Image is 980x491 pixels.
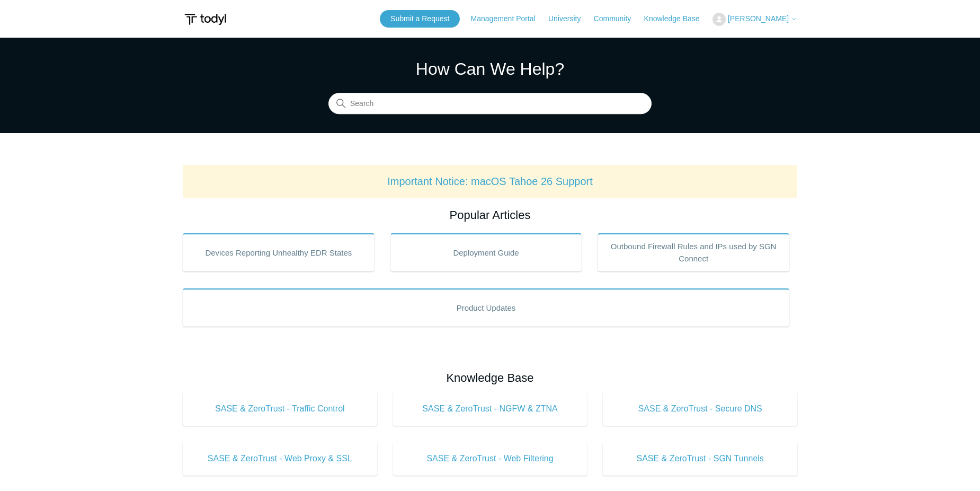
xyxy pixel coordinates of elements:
a: SASE & ZeroTrust - Web Proxy & SSL [183,442,377,476]
a: Community [594,13,642,24]
a: SASE & ZeroTrust - Traffic Control [183,392,377,426]
span: SASE & ZeroTrust - Web Proxy & SSL [199,452,361,465]
span: [PERSON_NAME] [728,14,789,23]
a: SASE & ZeroTrust - SGN Tunnels [603,442,797,476]
a: Outbound Firewall Rules and IPs used by SGN Connect [598,233,789,271]
span: SASE & ZeroTrust - Web Filtering [409,452,572,465]
span: SASE & ZeroTrust - SGN Tunnels [619,452,781,465]
img: Todyl Support Center Help Center home page [183,10,228,29]
a: Submit a Request [380,10,460,28]
h1: How Can We Help? [328,56,652,82]
a: Devices Reporting Unhealthy EDR States [183,233,375,271]
a: SASE & ZeroTrust - NGFW & ZTNA [393,392,587,426]
a: SASE & ZeroTrust - Web Filtering [393,442,587,476]
a: Important Notice: macOS Tahoe 26 Support [387,176,593,187]
a: University [548,13,591,24]
input: Search [328,93,652,115]
button: [PERSON_NAME] [712,13,797,26]
h2: Popular Articles [183,206,797,224]
a: Management Portal [471,13,546,24]
span: SASE & ZeroTrust - Secure DNS [619,402,781,415]
a: SASE & ZeroTrust - Secure DNS [603,392,797,426]
span: SASE & ZeroTrust - Traffic Control [199,402,361,415]
a: Product Updates [183,288,789,327]
h2: Knowledge Base [183,369,797,387]
span: SASE & ZeroTrust - NGFW & ZTNA [409,402,572,415]
a: Deployment Guide [390,233,582,271]
a: Knowledge Base [644,13,710,24]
